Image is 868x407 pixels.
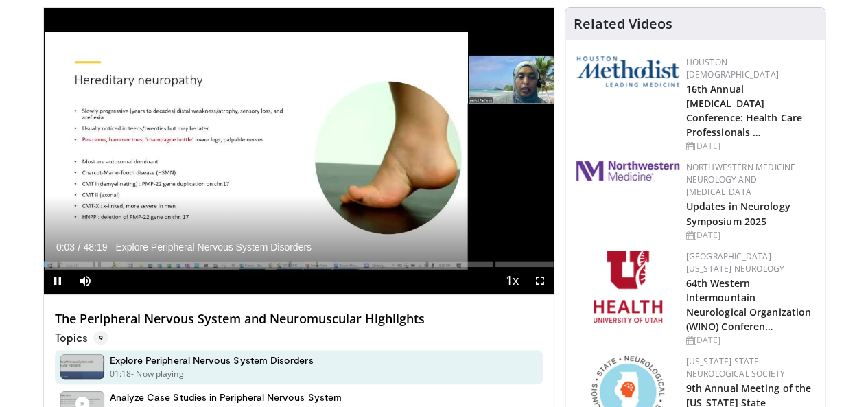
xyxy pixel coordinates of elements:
[44,8,554,295] video-js: Video Player
[686,56,779,80] a: Houston [DEMOGRAPHIC_DATA]
[44,261,554,267] div: Progress Bar
[576,161,679,181] img: 2a462fb6-9365-492a-ac79-3166a6f924d8.png.150x105_q85_autocrop_double_scale_upscale_version-0.2.jpg
[44,267,71,294] button: Pause
[594,251,662,323] img: f6362829-b0a3-407d-a044-59546adfd345.png.150x105_q85_autocrop_double_scale_upscale_version-0.2.png
[686,229,814,242] div: [DATE]
[686,200,790,227] a: Updates in Neurology Symposium 2025
[526,267,554,294] button: Fullscreen
[499,267,526,294] button: Playback Rate
[110,368,132,380] p: 01:18
[55,331,108,345] p: Topics
[686,334,814,347] div: [DATE]
[83,242,107,253] span: 48:19
[115,241,312,253] span: Explore Peripheral Nervous System Disorders
[71,267,99,294] button: Mute
[686,251,784,275] a: [GEOGRAPHIC_DATA][US_STATE] Neurology
[686,82,802,139] a: 16th Annual [MEDICAL_DATA] Conference: Health Care Professionals …
[56,242,75,253] span: 0:03
[78,242,81,253] span: /
[686,277,812,333] a: 64th Western Intermountain Neurological Organization (WINO) Conferen…
[686,356,785,380] a: [US_STATE] State Neurological Society
[576,56,679,87] img: 5e4488cc-e109-4a4e-9fd9-73bb9237ee91.png.150x105_q85_autocrop_double_scale_upscale_version-0.2.png
[686,140,814,152] div: [DATE]
[93,331,108,345] span: 9
[574,16,672,32] h4: Related Videos
[110,391,342,404] h4: Analyze Case Studies in Peripheral Nervous System
[686,161,796,198] a: Northwestern Medicine Neurology and [MEDICAL_DATA]
[110,354,314,367] h4: Explore Peripheral Nervous System Disorders
[131,368,184,380] p: - Now playing
[55,312,543,327] h4: The Peripheral Nervous System and Neuromuscular Highlights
